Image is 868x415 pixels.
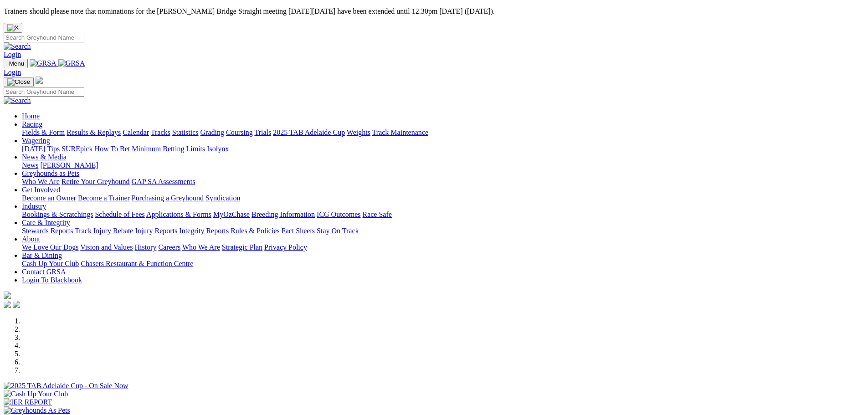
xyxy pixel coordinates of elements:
a: Industry [22,202,46,210]
a: Login [4,68,21,76]
a: GAP SA Assessments [132,178,195,185]
img: Search [4,97,31,105]
div: About [22,243,864,251]
a: 2025 TAB Adelaide Cup [273,128,345,136]
a: How To Bet [95,145,130,153]
input: Search [4,87,84,97]
a: Calendar [123,128,149,136]
a: News & Media [22,153,67,161]
a: Care & Integrity [22,219,70,226]
a: Wagering [22,137,50,144]
a: Who We Are [182,243,220,251]
img: IER REPORT [4,398,52,406]
a: Privacy Policy [264,243,307,251]
a: Schedule of Fees [95,210,144,218]
a: Track Maintenance [372,128,428,136]
img: Greyhounds As Pets [4,406,70,415]
div: Get Involved [22,194,864,202]
a: Cash Up Your Club [22,260,79,267]
img: GRSA [30,59,56,67]
img: twitter.svg [13,301,20,308]
a: Trials [254,128,271,136]
a: Bookings & Scratchings [22,210,93,218]
a: Syndication [205,194,240,202]
a: Injury Reports [135,227,177,235]
a: Stay On Track [317,227,359,235]
a: Track Injury Rebate [75,227,133,235]
img: logo-grsa-white.png [36,77,43,84]
a: Get Involved [22,186,60,194]
div: Racing [22,128,864,137]
a: SUREpick [62,145,92,153]
a: [PERSON_NAME] [40,161,98,169]
a: Home [22,112,40,120]
div: Greyhounds as Pets [22,178,864,186]
div: Industry [22,210,864,219]
a: Racing [22,120,42,128]
img: GRSA [58,59,85,67]
a: Contact GRSA [22,268,66,276]
button: Close [4,23,22,33]
img: Close [7,78,30,86]
a: Tracks [151,128,170,136]
a: Fields & Form [22,128,65,136]
input: Search [4,33,84,42]
a: Stewards Reports [22,227,73,235]
a: Become a Trainer [78,194,130,202]
a: Breeding Information [252,210,315,218]
a: Strategic Plan [222,243,262,251]
a: Coursing [226,128,253,136]
a: Retire Your Greyhound [62,178,130,185]
a: Bar & Dining [22,251,62,259]
a: Greyhounds as Pets [22,169,79,177]
a: About [22,235,40,243]
a: News [22,161,38,169]
button: Toggle navigation [4,77,34,87]
a: History [134,243,156,251]
img: facebook.svg [4,301,11,308]
a: Race Safe [362,210,391,218]
a: Grading [200,128,224,136]
a: We Love Our Dogs [22,243,78,251]
div: News & Media [22,161,864,169]
a: Chasers Restaurant & Function Centre [81,260,193,267]
a: Who We Are [22,178,60,185]
img: Search [4,42,31,51]
a: Results & Replays [67,128,121,136]
div: Care & Integrity [22,227,864,235]
a: Fact Sheets [282,227,315,235]
a: Statistics [172,128,199,136]
a: Careers [158,243,180,251]
a: Rules & Policies [231,227,280,235]
a: [DATE] Tips [22,145,60,153]
a: Login To Blackbook [22,276,82,284]
img: Cash Up Your Club [4,390,68,398]
a: Weights [347,128,370,136]
a: Minimum Betting Limits [132,145,205,153]
img: logo-grsa-white.png [4,292,11,299]
div: Wagering [22,145,864,153]
a: Applications & Forms [146,210,211,218]
img: 2025 TAB Adelaide Cup - On Sale Now [4,382,128,390]
a: MyOzChase [213,210,250,218]
img: X [7,24,19,31]
div: Bar & Dining [22,260,864,268]
a: Login [4,51,21,58]
a: Vision and Values [80,243,133,251]
a: ICG Outcomes [317,210,360,218]
p: Trainers should please note that nominations for the [PERSON_NAME] Bridge Straight meeting [DATE]... [4,7,864,15]
a: Integrity Reports [179,227,229,235]
span: Menu [9,60,24,67]
button: Toggle navigation [4,59,28,68]
a: Isolynx [207,145,229,153]
a: Become an Owner [22,194,76,202]
a: Purchasing a Greyhound [132,194,204,202]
